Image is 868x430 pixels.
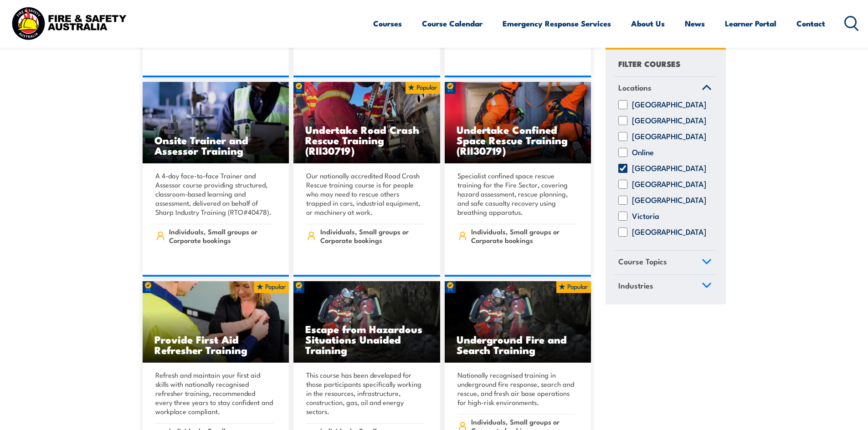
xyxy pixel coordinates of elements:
a: Course Calendar [422,11,483,35]
a: Provide First Aid Refresher Training [143,281,289,363]
h3: Escape from Hazardous Situations Unaided Training [305,324,428,355]
span: Individuals, Small groups or Corporate bookings [471,227,575,244]
a: Contact [796,11,825,35]
a: News [685,11,705,35]
a: Undertake Road Crash Rescue Training (RII30719) [293,82,440,164]
h3: Undertake Confined Space Rescue Training (RII30719) [457,124,580,156]
span: Locations [618,81,652,94]
p: Specialist confined space rescue training for the Fire Sector, covering hazard assessment, rescue... [457,171,576,217]
img: Road Crash Rescue Training [293,82,440,164]
a: Onsite Trainer and Assessor Training [143,82,289,164]
span: Individuals, Small groups or Corporate bookings [320,227,425,244]
p: Our nationally accredited Road Crash Rescue training course is for people who may need to rescue ... [306,171,425,217]
img: Underground mine rescue [293,281,440,363]
a: Courses [373,11,402,35]
span: Industries [618,279,653,292]
h3: Underground Fire and Search Training [457,334,580,355]
span: Course Topics [618,256,667,268]
p: Nationally recognised training in underground fire response, search and rescue, and fresh air bas... [457,370,576,407]
p: This course has been developed for those participants specifically working in the resources, infr... [306,370,425,416]
p: Refresh and maintain your first aid skills with nationally recognised refresher training, recomme... [155,370,274,416]
span: Individuals, Small groups or Corporate bookings [169,227,273,244]
a: Underground Fire and Search Training [445,281,591,363]
label: [GEOGRAPHIC_DATA] [632,164,706,173]
a: Course Topics [614,251,716,275]
a: About Us [631,11,665,35]
p: A 4-day face-to-face Trainer and Assessor course providing structured, classroom-based learning a... [155,171,274,217]
a: Escape from Hazardous Situations Unaided Training [293,281,440,363]
a: Industries [614,275,716,298]
img: Undertake Confined Space Rescue Training (non Fire-Sector) (2) [445,82,591,164]
a: Locations [614,77,716,101]
h3: Provide First Aid Refresher Training [154,334,277,355]
img: Underground mine rescue [445,281,591,363]
h4: FILTER COURSES [618,57,680,70]
h3: Onsite Trainer and Assessor Training [154,135,277,156]
label: [GEOGRAPHIC_DATA] [632,132,706,142]
label: Online [632,148,654,157]
a: Learner Portal [725,11,776,35]
a: Undertake Confined Space Rescue Training (RII30719) [445,82,591,164]
label: [GEOGRAPHIC_DATA] [632,196,706,205]
label: Victoria [632,212,659,221]
img: Safety For Leaders [143,82,289,164]
label: [GEOGRAPHIC_DATA] [632,116,706,126]
img: Provide First Aid (Blended Learning) [143,281,289,363]
label: [GEOGRAPHIC_DATA] [632,228,706,237]
label: [GEOGRAPHIC_DATA] [632,101,706,110]
h3: Undertake Road Crash Rescue Training (RII30719) [305,124,428,156]
a: Emergency Response Services [503,11,611,35]
label: [GEOGRAPHIC_DATA] [632,180,706,189]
